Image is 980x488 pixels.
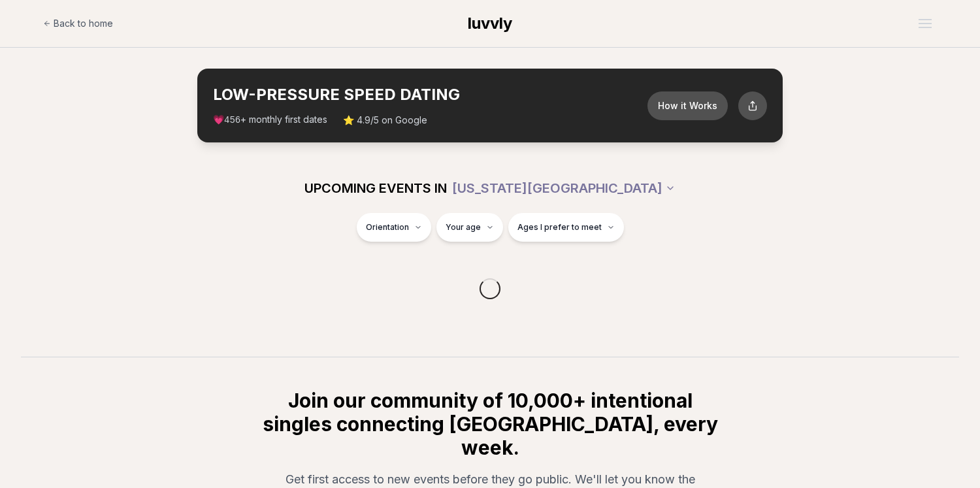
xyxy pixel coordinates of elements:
span: Back to home [54,17,113,30]
button: Ages I prefer to meet [508,213,624,242]
span: Your age [446,222,481,233]
button: Orientation [357,213,431,242]
button: How it Works [647,91,728,120]
span: Orientation [366,222,409,233]
span: Ages I prefer to meet [517,222,602,233]
a: Back to home [43,10,113,37]
span: 💗 + monthly first dates [213,113,327,127]
span: UPCOMING EVENTS IN [304,179,447,197]
span: ⭐ 4.9/5 on Google [343,114,427,127]
button: Open menu [913,14,937,33]
button: [US_STATE][GEOGRAPHIC_DATA] [452,174,676,203]
span: luvvly [468,14,512,33]
h2: LOW-PRESSURE SPEED DATING [213,84,647,105]
span: 456 [224,115,240,125]
h2: Join our community of 10,000+ intentional singles connecting [GEOGRAPHIC_DATA], every week. [260,389,720,459]
button: Your age [436,213,503,242]
a: luvvly [468,13,512,34]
